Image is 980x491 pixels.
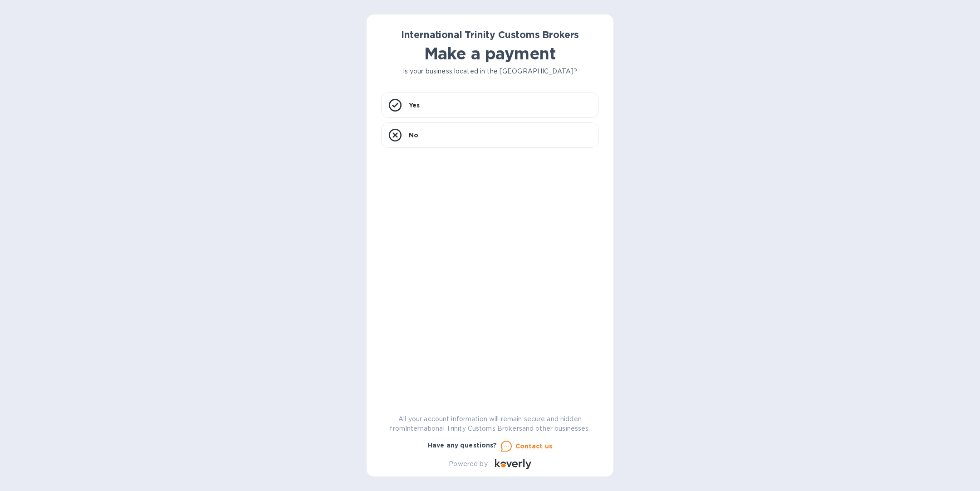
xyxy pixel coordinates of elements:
p: Is your business located in the [GEOGRAPHIC_DATA]? [381,67,599,76]
p: No [409,131,418,140]
u: Contact us [515,442,553,450]
b: International Trinity Customs Brokers [401,29,579,40]
b: Have any questions? [428,442,497,449]
p: Yes [409,101,420,110]
p: Powered by [449,459,487,469]
h1: Make a payment [381,44,599,63]
p: All your account information will remain secure and hidden from International Trinity Customs Bro... [381,414,599,433]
